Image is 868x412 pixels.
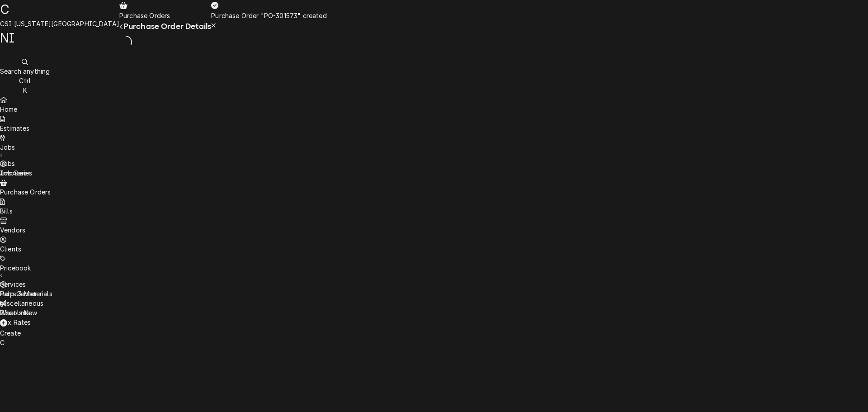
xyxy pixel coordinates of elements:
[119,12,170,19] span: Purchase Orders
[119,22,123,31] button: Navigate back
[23,86,27,94] span: K
[119,34,132,50] span: Loading...
[19,77,31,85] span: Ctrl
[211,11,326,20] div: Purchase Order "PO-301573" created
[123,22,212,31] span: Purchase Order Details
